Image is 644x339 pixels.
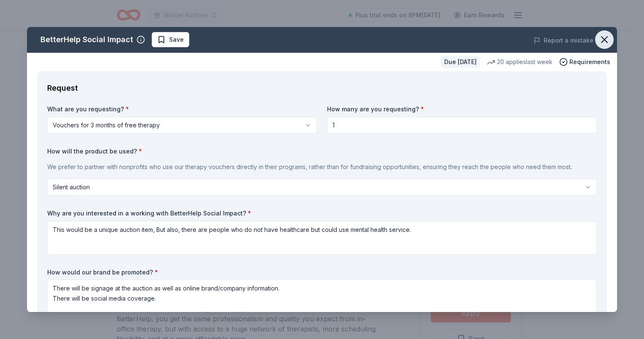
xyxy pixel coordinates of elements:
p: We prefer to partner with nonprofits who use our therapy vouchers directly in their programs, rat... [47,162,597,172]
textarea: This would be a unique auction item, But also, there are people who do not have healthcare but co... [47,221,597,255]
label: How will the product be used? [47,147,597,156]
div: 20 applies last week [487,57,553,67]
div: Due [DATE] [441,56,480,68]
div: Request [47,81,597,95]
textarea: There will be signage at the auction as well as online brand/company information. There will be s... [47,280,597,317]
label: Why are you interested in a working with BetterHelp Social Impact? [47,209,597,218]
button: Save [152,32,189,47]
span: Save [169,35,184,45]
label: How would our brand be promoted? [47,268,597,277]
button: Report a mistake [534,35,593,46]
div: BetterHelp Social Impact [40,33,133,46]
label: How many are you requesting? [327,105,597,113]
label: What are you requesting? [47,105,317,113]
span: Requirements [569,57,610,67]
button: Requirements [559,57,610,67]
